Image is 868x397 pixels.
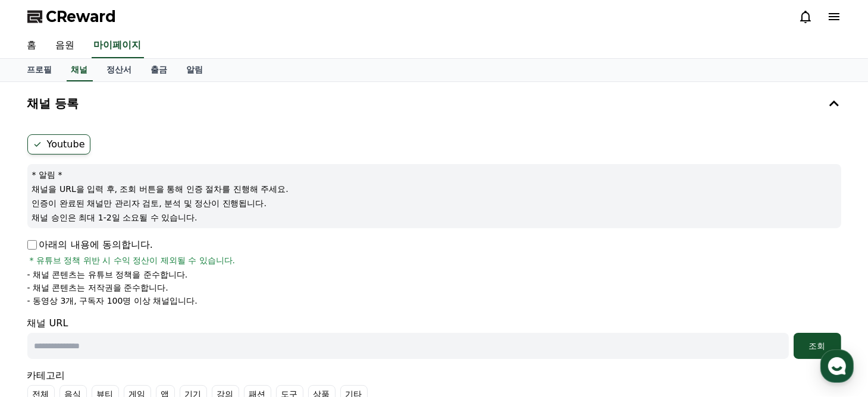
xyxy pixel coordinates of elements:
a: 음원 [46,33,84,58]
a: 홈 [4,298,79,328]
span: 설정 [184,316,198,326]
a: 설정 [153,298,228,328]
a: 프로필 [18,59,62,81]
a: 채널 [67,59,93,81]
span: 홈 [37,316,45,326]
a: 알림 [177,59,213,81]
p: 인증이 완료된 채널만 관리자 검토, 분석 및 정산이 진행됩니다. [32,197,836,209]
a: 마이페이지 [92,33,144,58]
a: 정산서 [98,59,142,81]
button: 조회 [794,333,841,359]
p: - 동영상 3개, 구독자 100명 이상 채널입니다. [27,295,198,307]
p: - 채널 콘텐츠는 유튜브 정책을 준수합니다. [27,269,188,281]
button: 채널 등록 [23,87,846,120]
h4: 채널 등록 [27,97,79,110]
span: CReward [46,7,117,26]
a: CReward [27,7,117,26]
p: - 채널 콘텐츠는 저작권을 준수합니다. [27,282,168,294]
p: 채널 승인은 최대 1-2일 소요될 수 있습니다. [32,212,836,223]
a: 대화 [79,298,153,328]
span: 대화 [109,317,123,326]
span: * 유튜브 정책 위반 시 수익 정산이 제외될 수 있습니다. [30,254,236,266]
a: 출금 [142,59,177,81]
p: 아래의 내용에 동의합니다. [27,238,153,252]
label: Youtube [27,134,90,155]
a: 홈 [18,33,46,58]
div: 조회 [798,340,836,352]
div: 채널 URL [27,316,841,359]
p: 채널을 URL을 입력 후, 조회 버튼을 통해 인증 절차를 진행해 주세요. [32,183,836,195]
